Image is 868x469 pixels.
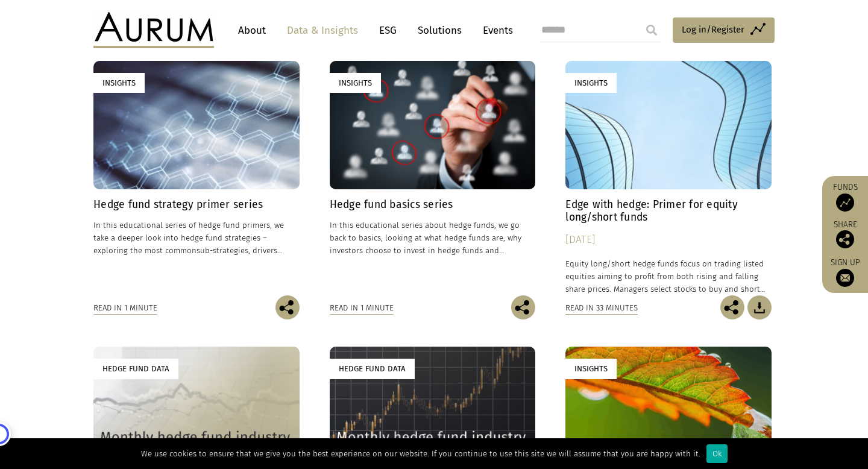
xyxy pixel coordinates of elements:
img: Access Funds [836,194,854,212]
div: Read in 1 minute [330,301,394,315]
img: Download Article [747,295,772,319]
a: Funds [828,182,862,212]
a: Insights Edge with hedge: Primer for equity long/short funds [DATE] Equity long/short hedge funds... [565,61,772,295]
div: Insights [565,359,617,379]
div: Share [828,221,862,248]
img: Share this post [275,295,300,319]
h4: Hedge fund strategy primer series [93,198,300,211]
p: Equity long/short hedge funds focus on trading listed equities aiming to profit from both rising ... [565,257,772,295]
a: Insights Hedge fund strategy primer series In this educational series of hedge fund primers, we t... [93,61,300,295]
img: Share this post [511,295,535,319]
div: Hedge Fund Data [93,359,178,379]
h4: Edge with hedge: Primer for equity long/short funds [565,198,772,224]
input: Submit [640,18,664,42]
div: Insights [93,73,145,93]
img: Sign up to our newsletter [836,269,854,287]
span: Log in/Register [682,22,744,37]
a: Sign up [828,257,862,287]
img: Share this post [836,230,854,248]
p: In this educational series of hedge fund primers, we take a deeper look into hedge fund strategie... [93,219,300,257]
div: Insights [330,73,381,93]
a: About [232,19,272,42]
img: Share this post [720,295,744,319]
div: [DATE] [565,231,772,248]
a: Insights Hedge fund basics series In this educational series about hedge funds, we go back to bas... [330,61,536,295]
a: Log in/Register [673,17,775,43]
a: Data & Insights [281,19,364,42]
div: Insights [565,73,617,93]
div: Ok [706,444,728,463]
div: Read in 33 minutes [565,301,638,315]
p: In this educational series about hedge funds, we go back to basics, looking at what hedge funds a... [330,219,536,257]
div: Hedge Fund Data [330,359,415,379]
img: Aurum [93,12,214,48]
a: Events [477,19,513,42]
a: ESG [373,19,403,42]
span: sub-strategies [197,246,248,255]
h4: Hedge fund basics series [330,198,536,211]
div: Read in 1 minute [93,301,157,315]
a: Solutions [412,19,468,42]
